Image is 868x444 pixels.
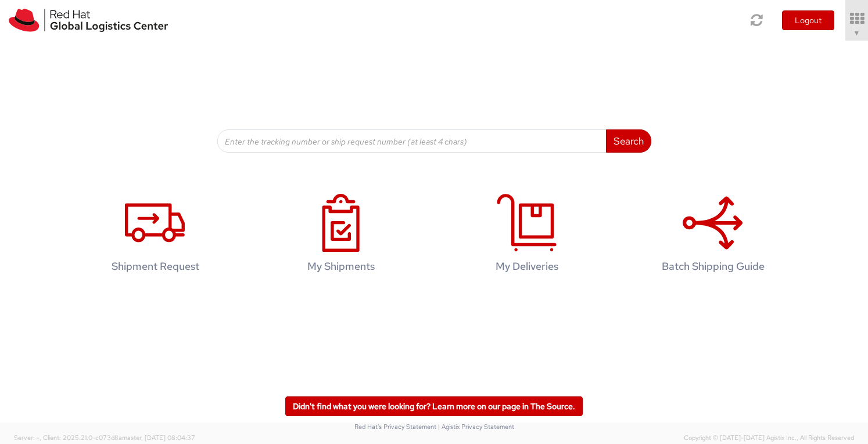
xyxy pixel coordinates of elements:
[14,434,41,442] span: Server: -
[684,434,854,443] span: Copyright © [DATE]-[DATE] Agistix Inc., All Rights Reserved
[122,434,195,442] span: master, [DATE] 08:04:37
[68,182,242,290] a: Shipment Request
[626,182,800,290] a: Batch Shipping Guide
[40,434,41,442] span: ,
[452,261,602,272] h4: My Deliveries
[438,423,514,431] a: | Agistix Privacy Statement
[638,261,788,272] h4: Batch Shipping Guide
[606,129,651,153] button: Search
[217,129,607,153] input: Enter the tracking number or ship request number (at least 4 chars)
[80,261,230,272] h4: Shipment Request
[782,10,834,30] button: Logout
[9,9,168,32] img: rh-logistics-00dfa346123c4ec078e1.svg
[354,423,436,431] a: Red Hat's Privacy Statement
[853,28,860,38] span: ▼
[43,434,195,442] span: Client: 2025.21.0-c073d8a
[254,182,428,290] a: My Shipments
[285,396,583,416] a: Didn't find what you were looking for? Learn more on our page in The Source.
[266,261,416,272] h4: My Shipments
[440,182,614,290] a: My Deliveries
